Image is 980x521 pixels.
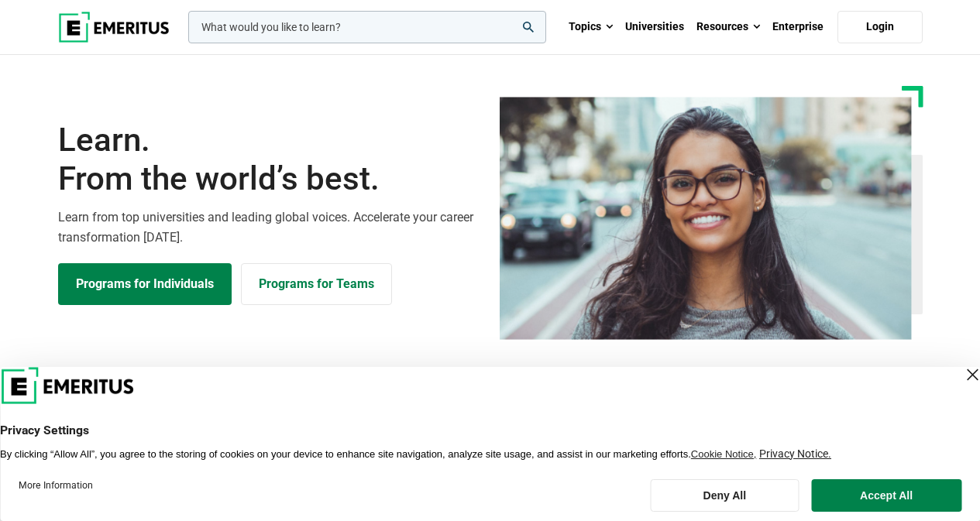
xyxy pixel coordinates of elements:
[58,121,481,199] h1: Learn.
[58,207,481,247] p: Learn from top universities and leading global voices. Accelerate your career transformation [DATE].
[241,263,392,305] a: Explore for Business
[188,11,546,43] input: woocommerce-product-search-field-0
[500,97,912,340] img: Learn from the world's best
[58,159,481,198] span: From the world’s best.
[58,263,232,305] a: Explore Programs
[837,11,923,43] a: Login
